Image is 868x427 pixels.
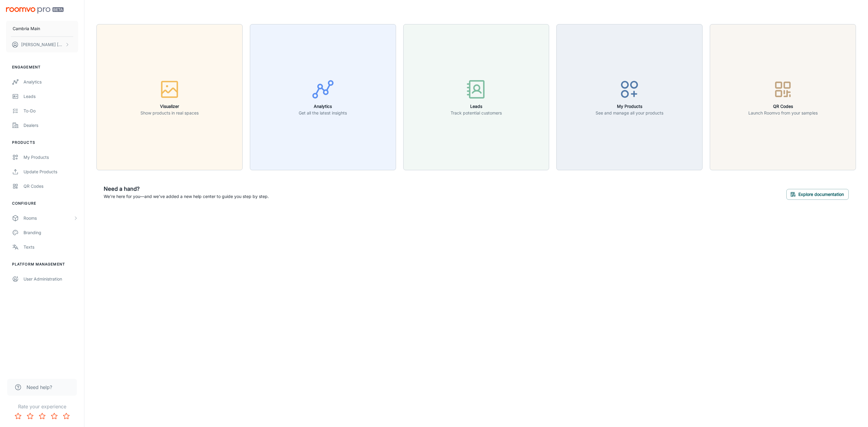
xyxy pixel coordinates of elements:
img: Roomvo PRO Beta [6,7,64,14]
a: LeadsTrack potential customers [403,94,549,100]
button: [PERSON_NAME] [PERSON_NAME] [6,37,78,52]
p: We're here for you—and we've added a new help center to guide you step by step. [104,193,269,200]
div: Leads [24,93,78,100]
p: Get all the latest insights [299,110,347,116]
button: My ProductsSee and manage all your products [556,24,703,170]
a: AnalyticsGet all the latest insights [250,94,396,100]
h6: Need a hand? [104,185,269,193]
div: My Products [24,154,78,161]
button: VisualizerShow products in real spaces [96,24,243,170]
button: Explore documentation [786,189,849,200]
a: Explore documentation [786,191,849,197]
p: Show products in real spaces [140,110,199,116]
p: See and manage all your products [596,110,663,116]
h6: Analytics [299,103,347,110]
h6: Leads [451,103,502,110]
div: To-do [24,108,78,114]
a: QR CodesLaunch Roomvo from your samples [710,94,856,100]
p: Cambria Main [13,25,40,32]
div: Update Products [24,168,78,175]
button: AnalyticsGet all the latest insights [250,24,396,170]
div: Rooms [24,215,73,221]
p: [PERSON_NAME] [PERSON_NAME] [21,41,64,48]
h6: My Products [596,103,663,110]
h6: QR Codes [748,103,818,110]
div: Branding [24,229,78,236]
p: Launch Roomvo from your samples [748,110,818,116]
div: Dealers [24,122,78,129]
button: QR CodesLaunch Roomvo from your samples [710,24,856,170]
p: Track potential customers [451,110,502,116]
div: QR Codes [24,183,78,190]
a: My ProductsSee and manage all your products [556,94,703,100]
button: Cambria Main [6,21,78,36]
h6: Visualizer [140,103,199,110]
div: Analytics [24,79,78,85]
button: LeadsTrack potential customers [403,24,549,170]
